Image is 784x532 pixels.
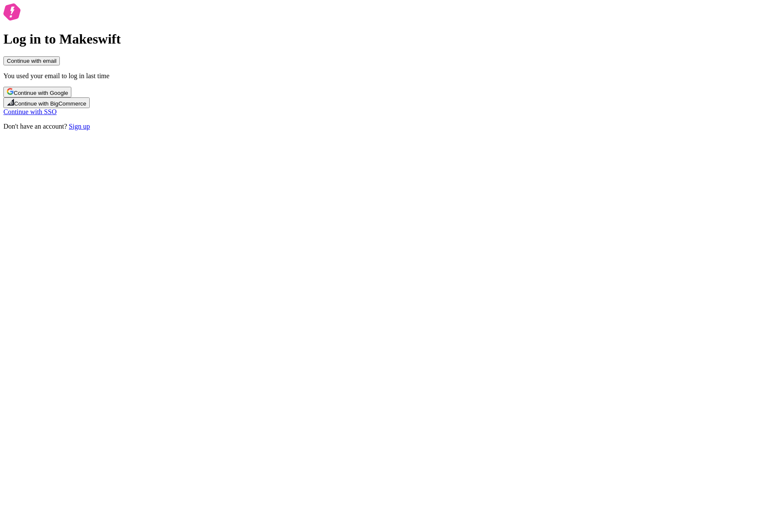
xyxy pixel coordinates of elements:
span: Continue with email [7,58,56,64]
span: Continue with Google [14,90,68,96]
a: Sign up [69,123,90,130]
button: Continue with email [3,56,60,65]
button: Continue with BigCommerce [3,97,90,108]
p: You used your email to log in last time [3,72,781,80]
a: Continue with SSO [3,108,56,115]
button: Continue with Google [3,87,71,97]
h1: Log in to Makeswift [3,31,781,47]
span: Continue with BigCommerce [14,100,86,107]
p: Don't have an account? [3,123,781,130]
